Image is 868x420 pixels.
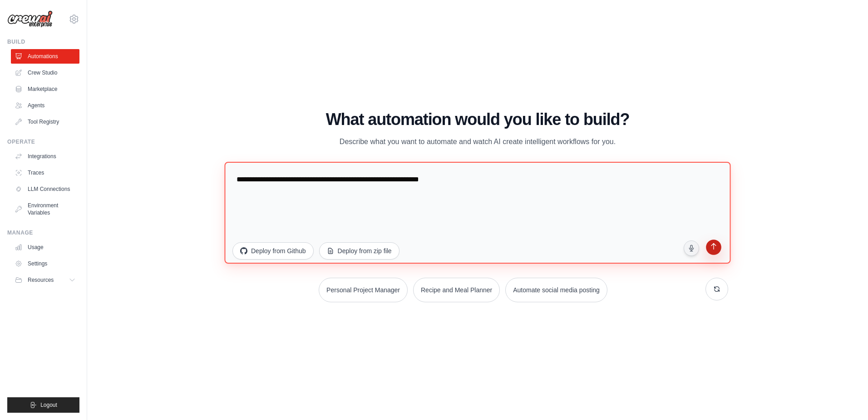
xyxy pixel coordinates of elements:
a: Tool Registry [11,115,79,129]
div: Manage [7,229,79,236]
a: Traces [11,165,79,180]
button: Deploy from Github [232,242,314,260]
a: Settings [11,256,79,271]
button: Logout [7,397,79,413]
button: Resources [11,273,79,287]
button: Personal Project Manager [319,278,408,302]
a: Automations [11,49,79,64]
button: Deploy from zip file [319,242,399,260]
img: Logo [7,10,53,28]
a: Environment Variables [11,198,79,220]
a: LLM Connections [11,182,79,196]
a: Integrations [11,149,79,164]
button: Automate social media posting [505,278,607,302]
div: Operate [7,138,79,145]
div: Widget de chat [823,376,868,420]
span: Logout [40,401,57,409]
a: Crew Studio [11,65,79,80]
button: Recipe and Meal Planner [413,278,500,302]
p: Describe what you want to automate and watch AI create intelligent workflows for you. [325,136,630,148]
a: Usage [11,240,79,255]
iframe: Chat Widget [823,376,868,420]
span: Resources [28,276,54,284]
div: Build [7,38,79,45]
a: Marketplace [11,82,79,96]
a: Agents [11,98,79,113]
h1: What automation would you like to build? [227,110,728,129]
